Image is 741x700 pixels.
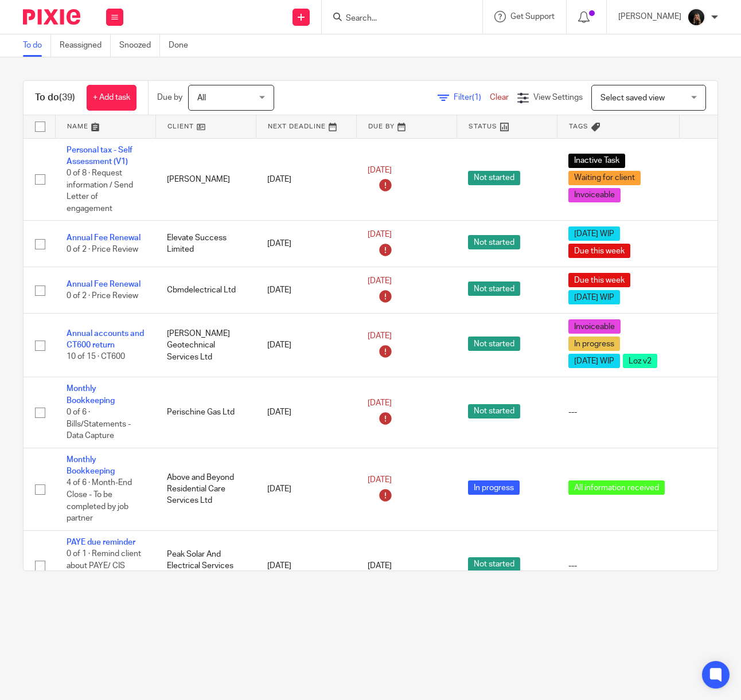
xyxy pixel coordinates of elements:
[368,476,392,484] span: [DATE]
[67,456,115,475] a: Monthly Bookkeeping
[256,377,356,448] td: [DATE]
[468,337,520,351] span: Not started
[468,235,520,249] span: Not started
[568,171,641,185] span: Waiting for client
[568,188,621,202] span: Invoiceable
[568,244,630,258] span: Due this week
[568,337,620,351] span: In progress
[368,230,392,238] span: [DATE]
[468,171,520,185] span: Not started
[119,34,160,57] a: Snoozed
[67,550,141,593] span: 0 of 1 · Remind client about PAYE/ CIS amount due on or before 22nd
[568,319,621,334] span: Invoiceable
[568,273,630,287] span: Due this week
[87,85,136,111] a: + Add task
[155,448,256,530] td: Above and Beyond Residential Care Services Ltd
[618,11,681,22] p: [PERSON_NAME]
[623,354,657,368] span: Loz v2
[67,330,144,349] a: Annual accounts and CT600 return
[568,560,668,572] div: ---
[67,234,141,242] a: Annual Fee Renewal
[60,34,111,57] a: Reassigned
[67,146,132,166] a: Personal tax - Self Assessment (V1)
[368,332,392,340] span: [DATE]
[67,479,132,523] span: 4 of 6 · Month-End Close - To be completed by job partner
[345,14,448,24] input: Search
[23,9,80,25] img: Pixie
[368,400,392,408] span: [DATE]
[256,448,356,530] td: [DATE]
[67,246,138,254] span: 0 of 2 · Price Review
[368,562,392,570] span: [DATE]
[256,138,356,221] td: [DATE]
[256,314,356,377] td: [DATE]
[472,93,481,101] span: (1)
[256,267,356,314] td: [DATE]
[568,226,620,241] span: [DATE] WIP
[533,93,583,101] span: View Settings
[155,221,256,267] td: Elevate Success Limited
[157,92,182,103] p: Due by
[568,154,625,168] span: Inactive Task
[368,277,392,285] span: [DATE]
[468,557,520,572] span: Not started
[568,354,620,368] span: [DATE] WIP
[67,408,131,440] span: 0 of 6 · Bills/Statements - Data Capture
[468,480,520,495] span: In progress
[155,267,256,314] td: Cbmdelectrical Ltd
[155,138,256,221] td: [PERSON_NAME]
[67,169,133,213] span: 0 of 8 · Request information / Send Letter of engagement
[368,166,392,174] span: [DATE]
[155,314,256,377] td: [PERSON_NAME] Geotechnical Services Ltd
[197,94,206,102] span: All
[256,530,356,601] td: [DATE]
[155,377,256,448] td: Perischine Gas Ltd
[454,93,490,101] span: Filter
[59,93,75,102] span: (39)
[490,93,509,101] a: Clear
[169,34,197,57] a: Done
[155,530,256,601] td: Peak Solar And Electrical Services Limited
[569,123,588,130] span: Tags
[23,34,51,57] a: To do
[568,406,668,418] div: ---
[568,290,620,304] span: [DATE] WIP
[568,480,665,495] span: All information received
[67,353,125,361] span: 10 of 15 · CT600
[67,280,141,288] a: Annual Fee Renewal
[67,385,115,404] a: Monthly Bookkeeping
[468,404,520,419] span: Not started
[256,221,356,267] td: [DATE]
[67,292,138,300] span: 0 of 2 · Price Review
[600,94,665,102] span: Select saved view
[35,92,75,104] h1: To do
[687,8,705,26] img: 455A9867.jpg
[67,538,135,546] a: PAYE due reminder
[510,13,555,21] span: Get Support
[468,281,520,296] span: Not started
